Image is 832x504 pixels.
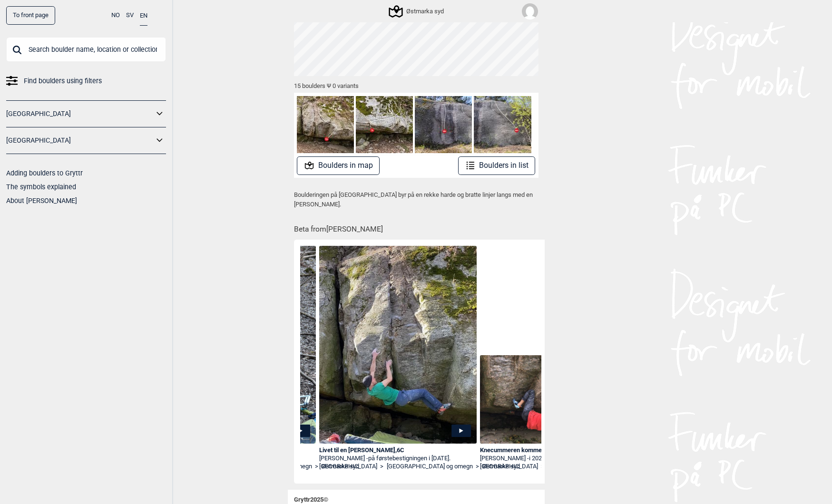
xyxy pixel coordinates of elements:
[6,183,76,191] a: The symbols explained
[480,463,538,471] a: [GEOGRAPHIC_DATA]
[6,134,154,147] a: [GEOGRAPHIC_DATA]
[319,246,477,456] img: Jacob pa Livet til en pingle
[480,446,638,455] div: Knecummeren kommer og kommer , 7A+
[297,96,354,153] img: Knecummeren kommer og kommer 210407
[294,76,538,93] div: 15 boulders Ψ 0 variants
[297,156,380,175] button: Boulders in map
[480,355,638,444] img: Joakim pa Knecummeren
[522,3,538,19] img: User fallback1
[111,6,120,25] button: NO
[415,96,472,153] img: Tyggegummimaskin 210508
[6,74,166,88] a: Find boulders using filters
[24,74,102,88] span: Find boulders using filters
[319,446,477,455] div: Livet til en [PERSON_NAME] , 6C
[6,169,83,177] a: Adding boulders to Gryttr
[6,107,154,121] a: [GEOGRAPHIC_DATA]
[294,218,538,235] h1: Beta from [PERSON_NAME]
[6,37,166,62] input: Search boulder name, location or collection
[541,463,544,471] span: >
[529,455,547,462] p: i 2020.
[319,463,377,471] a: [GEOGRAPHIC_DATA]
[319,455,477,463] div: [PERSON_NAME] -
[380,463,383,471] span: >
[474,96,531,153] img: Slabbetuss 210508
[315,463,318,471] span: >
[476,463,479,471] span: >
[294,190,538,209] p: Boulderingen på [GEOGRAPHIC_DATA] byr på en rekke harde og bratte linjer langs med en [PERSON_NAME].
[390,6,444,17] div: Østmarka syd
[387,463,473,471] a: [GEOGRAPHIC_DATA] og omegn
[458,156,536,175] button: Boulders in list
[356,96,413,153] img: Goose Face 210503
[126,6,134,25] button: SV
[6,197,77,204] a: About [PERSON_NAME]
[140,6,147,26] button: EN
[480,455,638,463] div: [PERSON_NAME] -
[368,455,450,462] span: på førstebestigningen i [DATE].
[6,6,55,25] a: To front page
